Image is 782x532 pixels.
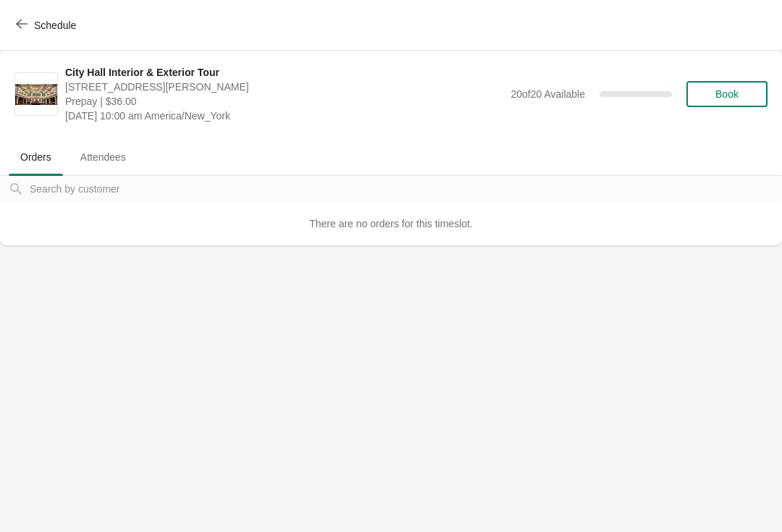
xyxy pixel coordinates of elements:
[34,20,76,31] span: Schedule
[9,144,63,170] span: Orders
[65,94,503,109] span: Prepay | $36.00
[715,88,739,100] span: Book
[7,12,88,38] button: Schedule
[309,218,473,229] span: There are no orders for this timeslot.
[510,88,585,100] span: 20 of 20 Available
[65,109,503,123] span: [DATE] 10:00 am America/New_York
[15,84,57,105] img: City Hall Interior & Exterior Tour
[65,65,503,80] span: City Hall Interior & Exterior Tour
[29,176,782,202] input: Search by customer
[686,81,768,107] button: Book
[69,144,138,170] span: Attendees
[65,80,503,94] span: [STREET_ADDRESS][PERSON_NAME]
